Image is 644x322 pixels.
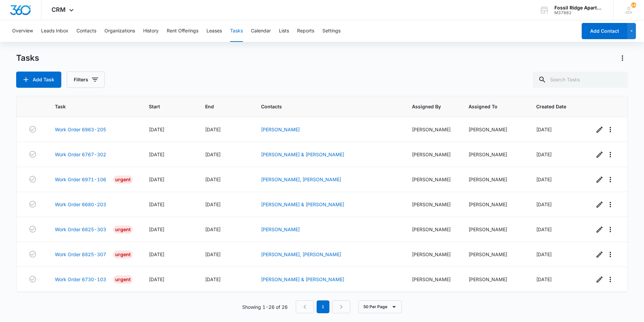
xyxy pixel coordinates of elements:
[582,23,627,39] button: Add Contact
[16,53,39,63] h1: Tasks
[469,201,520,208] div: [PERSON_NAME]
[113,275,133,284] div: Urgent
[149,152,164,157] span: [DATE]
[55,176,106,183] a: Work Order 6971-106
[205,202,221,207] span: [DATE]
[358,300,402,313] button: 50 Per Page
[55,151,106,158] a: Work Order 6767-302
[55,226,106,233] a: Work Order 6825-303
[536,276,552,282] span: [DATE]
[205,152,221,157] span: [DATE]
[412,103,443,110] span: Assigned By
[261,152,344,157] a: [PERSON_NAME] & [PERSON_NAME]
[469,251,520,258] div: [PERSON_NAME]
[55,201,106,208] a: Work Order 6680-203
[412,226,452,233] div: [PERSON_NAME]
[104,20,135,42] button: Organizations
[261,202,344,207] a: [PERSON_NAME] & [PERSON_NAME]
[205,177,221,182] span: [DATE]
[469,176,520,183] div: [PERSON_NAME]
[554,5,604,10] div: account name
[261,177,341,182] a: [PERSON_NAME], [PERSON_NAME]
[536,177,552,182] span: [DATE]
[617,53,628,63] button: Actions
[412,176,452,183] div: [PERSON_NAME]
[261,103,386,110] span: Contacts
[533,72,628,88] input: Search Tasks
[536,152,552,157] span: [DATE]
[412,276,452,283] div: [PERSON_NAME]
[261,251,341,257] a: [PERSON_NAME], [PERSON_NAME]
[469,103,511,110] span: Assigned To
[143,20,159,42] button: History
[205,226,221,232] span: [DATE]
[149,276,164,282] span: [DATE]
[536,103,568,110] span: Created Date
[261,127,300,132] a: [PERSON_NAME]
[242,303,288,311] p: Showing 1-26 of 26
[536,202,552,207] span: [DATE]
[55,276,106,283] a: Work Order 6730-103
[205,103,235,110] span: End
[149,226,164,232] span: [DATE]
[149,103,179,110] span: Start
[469,226,520,233] div: [PERSON_NAME]
[205,251,221,257] span: [DATE]
[279,20,289,42] button: Lists
[149,177,164,182] span: [DATE]
[322,20,341,42] button: Settings
[412,126,452,133] div: [PERSON_NAME]
[469,151,520,158] div: [PERSON_NAME]
[12,20,33,42] button: Overview
[230,20,243,42] button: Tasks
[631,2,636,8] div: notifications count
[149,127,164,132] span: [DATE]
[149,202,164,207] span: [DATE]
[76,20,96,42] button: Contacts
[412,151,452,158] div: [PERSON_NAME]
[55,103,123,110] span: Task
[113,176,133,184] div: Urgent
[52,6,66,13] span: CRM
[206,20,222,42] button: Leases
[261,276,344,282] a: [PERSON_NAME] & [PERSON_NAME]
[631,2,636,8] span: 145
[554,10,604,15] div: account id
[412,251,452,258] div: [PERSON_NAME]
[41,20,68,42] button: Leads Inbox
[113,225,133,234] div: Urgent
[536,251,552,257] span: [DATE]
[317,300,329,313] em: 1
[412,201,452,208] div: [PERSON_NAME]
[469,126,520,133] div: [PERSON_NAME]
[113,250,133,259] div: Urgent
[149,251,164,257] span: [DATE]
[469,276,520,283] div: [PERSON_NAME]
[205,127,221,132] span: [DATE]
[536,226,552,232] span: [DATE]
[67,72,105,88] button: Filters
[167,20,198,42] button: Rent Offerings
[261,226,300,232] a: [PERSON_NAME]
[536,127,552,132] span: [DATE]
[297,20,314,42] button: Reports
[16,72,61,88] button: Add Task
[55,126,106,133] a: Work Order 6963-205
[296,300,350,313] nav: Pagination
[205,276,221,282] span: [DATE]
[55,251,106,258] a: Work Order 6825-307
[251,20,271,42] button: Calendar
